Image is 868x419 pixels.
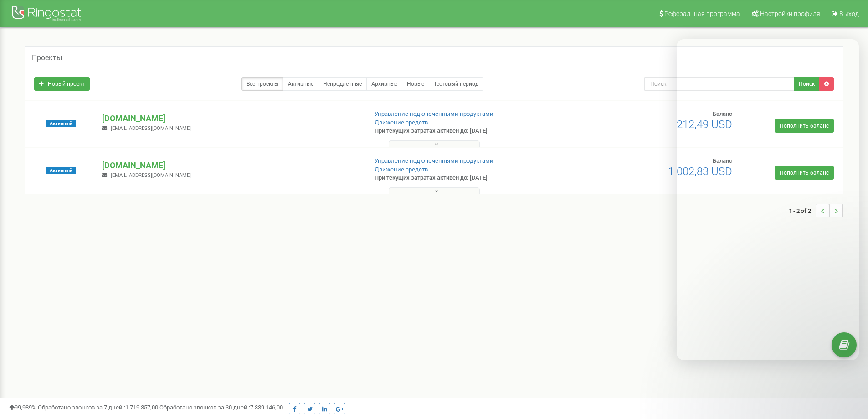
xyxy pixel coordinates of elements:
a: Движение средств [375,119,428,126]
u: 7 339 146,00 [250,404,283,411]
u: 1 719 357,00 [125,404,158,411]
input: Поиск [644,77,794,91]
span: [EMAIL_ADDRESS][DOMAIN_NAME] [111,172,191,178]
span: Настройки профиля [760,10,820,17]
span: [EMAIL_ADDRESS][DOMAIN_NAME] [111,125,191,131]
span: Выход [839,10,859,17]
a: Управление подключенными продуктами [375,110,493,117]
span: Обработано звонков за 7 дней : [38,404,158,411]
a: Тестовый период [429,77,483,91]
a: Активные [283,77,318,91]
span: 99,989% [9,404,36,411]
a: Архивные [366,77,402,91]
iframe: Intercom live chat [677,39,859,360]
a: Движение средств [375,166,428,173]
h5: Проекты [32,54,62,62]
span: Активный [46,120,76,127]
p: [DOMAIN_NAME] [102,160,360,171]
span: Реферальная программа [664,10,740,17]
span: Обработано звонков за 30 дней : [159,404,283,411]
a: Новый проект [34,77,90,91]
iframe: Intercom live chat [837,367,859,389]
span: 1 002,83 USD [668,165,732,178]
span: Активный [46,167,76,174]
a: Новые [402,77,429,91]
p: При текущих затратах активен до: [DATE] [375,174,564,182]
a: Непродленные [318,77,367,91]
p: [DOMAIN_NAME] [102,113,360,124]
a: Все проекты [241,77,283,91]
a: Управление подключенными продуктами [375,157,493,164]
p: При текущих затратах активен до: [DATE] [375,127,564,135]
